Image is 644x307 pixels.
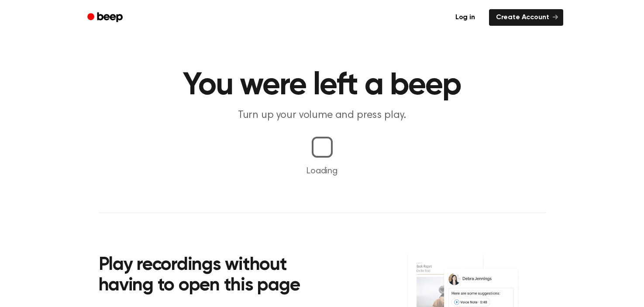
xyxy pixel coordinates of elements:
[81,9,131,26] a: Beep
[99,70,546,101] h1: You were left a beep
[99,255,334,297] h2: Play recordings without having to open this page
[489,9,563,26] a: Create Account
[10,165,634,178] p: Loading
[447,7,484,28] a: Log in
[155,108,490,123] p: Turn up your volume and press play.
